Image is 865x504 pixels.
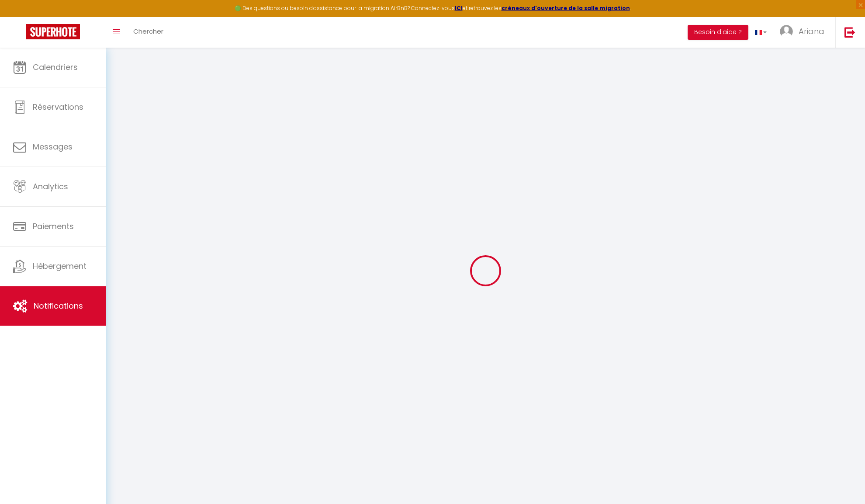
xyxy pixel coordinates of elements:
span: Calendriers [33,62,78,73]
a: Chercher [127,17,170,48]
span: Hébergement [33,261,86,271]
img: Super Booking [26,24,80,39]
span: Paiements [33,221,74,232]
span: Messages [33,141,73,152]
a: ICI [455,4,463,12]
button: Besoin d'aide ? [688,25,748,40]
span: Réservations [33,101,83,112]
a: ... Ariana [773,17,835,48]
span: Chercher [133,27,163,36]
button: Ouvrir le widget de chat LiveChat [7,3,33,30]
img: ... [780,25,793,38]
span: Notifications [34,300,83,311]
img: logout [844,27,855,38]
span: Analytics [33,181,68,192]
span: Ariana [799,26,824,37]
a: créneaux d'ouverture de la salle migration [502,4,630,12]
